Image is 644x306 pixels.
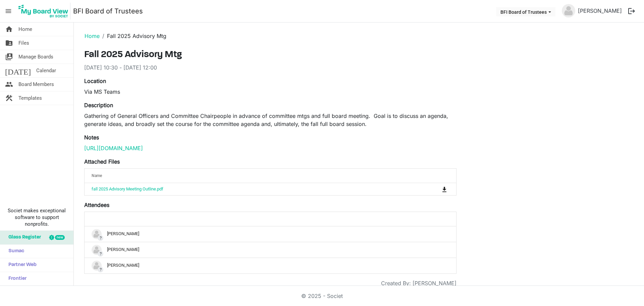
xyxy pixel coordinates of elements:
[5,23,13,36] span: home
[5,245,24,258] span: Sumac
[100,32,166,40] li: Fall 2025 Advisory Mtg
[85,33,100,39] a: Home
[92,245,102,255] img: no-profile-picture.svg
[16,3,73,19] a: My Board View Logo
[92,261,102,271] img: no-profile-picture.svg
[85,258,456,273] td: ?Pam White is template cell column header
[84,133,99,141] label: Notes
[381,279,457,287] div: Created By: [PERSON_NAME]
[562,4,575,17] img: no-profile-picture.svg
[18,91,42,105] span: Templates
[84,112,457,128] p: Gathering of General Officers and Committee Chairpeople in advance of committee mtgs and full boa...
[5,64,31,77] span: [DATE]
[5,36,13,50] span: folder_shared
[496,7,555,16] button: BFI Board of Trustees dropdownbutton
[414,183,456,195] td: is Command column column header
[5,231,41,244] span: Glass Register
[85,242,456,258] td: ?Nathan Van Ravenswaay is template cell column header
[98,267,103,272] span: ?
[98,251,103,257] span: ?
[5,258,37,272] span: Partner Web
[55,235,65,240] div: new
[84,49,457,61] h3: Fall 2025 Advisory Mtg
[18,78,54,91] span: Board Members
[18,36,29,50] span: Files
[5,91,13,105] span: construction
[92,245,449,255] div: [PERSON_NAME]
[84,63,457,72] div: [DATE] 10:30 - [DATE] 12:00
[84,158,120,166] label: Attached Files
[85,183,414,195] td: fall 2025 Advisory Meeting Outline.pdf is template cell column header Name
[92,173,102,178] span: Name
[84,201,109,209] label: Attendees
[84,77,106,85] label: Location
[84,101,113,109] label: Description
[16,3,70,19] img: My Board View Logo
[440,184,449,194] button: Download
[73,4,143,18] a: BFI Board of Trustees
[301,293,343,299] a: © 2025 - Societ
[92,229,449,239] div: [PERSON_NAME]
[575,4,625,17] a: [PERSON_NAME]
[18,50,53,63] span: Manage Boards
[85,226,456,242] td: ?Ken Steward is template cell column header
[5,272,26,286] span: Frontier
[84,145,143,151] a: [URL][DOMAIN_NAME]
[92,186,163,191] a: fall 2025 Advisory Meeting Outline.pdf
[92,229,102,239] img: no-profile-picture.svg
[2,5,15,17] span: menu
[98,235,103,241] span: ?
[3,207,70,227] span: Societ makes exceptional software to support nonprofits.
[36,64,56,77] span: Calendar
[625,4,639,18] button: logout
[5,78,13,91] span: people
[92,261,449,271] div: [PERSON_NAME]
[5,50,13,63] span: switch_account
[84,88,457,96] div: Via MS Teams
[18,23,32,36] span: Home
